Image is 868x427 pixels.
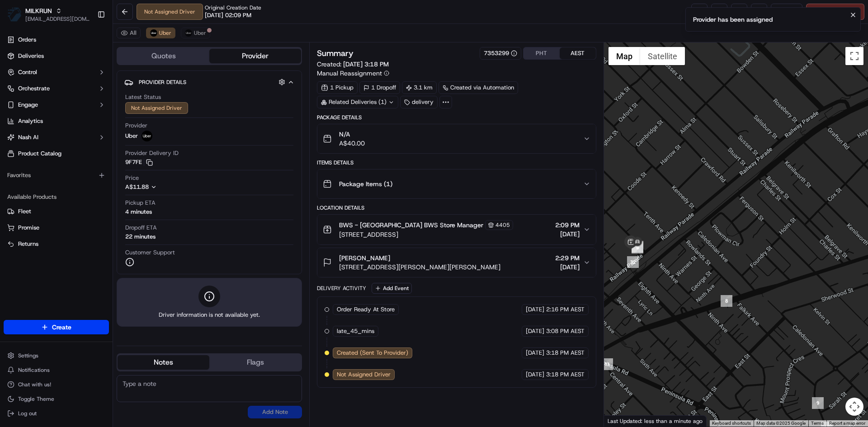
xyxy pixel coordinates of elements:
[18,381,51,388] span: Chat with us!
[343,60,389,68] span: [DATE] 3:18 PM
[526,305,544,314] span: [DATE]
[337,327,374,335] span: late_45_mins
[317,215,595,244] button: BWS - [GEOGRAPHIC_DATA] BWS Store Manager4405[STREET_ADDRESS]2:09 PM[DATE]
[159,311,260,319] span: Driver information is not available yet.
[25,15,90,23] button: [EMAIL_ADDRESS][DOMAIN_NAME]
[627,256,639,268] div: 32
[125,174,139,182] span: Price
[7,240,105,248] a: Returns
[439,81,518,94] a: Created via Automation
[524,47,560,59] button: PHT
[845,47,863,65] button: Toggle fullscreen view
[18,52,44,60] span: Deliveries
[118,355,209,370] button: Notes
[560,47,596,59] button: AEST
[526,371,544,379] span: [DATE]
[546,327,585,335] span: 3:08 PM AEST
[317,69,382,78] span: Manual Reassignment
[7,224,105,232] a: Promise
[845,398,863,416] button: Map camera controls
[125,122,147,130] span: Provider
[339,130,365,139] span: N/A
[4,65,109,80] button: Control
[337,305,395,314] span: Order Ready At Store
[317,169,595,198] button: Package Items (1)
[606,415,636,427] img: Google
[4,221,109,235] button: Promise
[339,230,513,239] span: [STREET_ADDRESS]
[484,49,517,57] button: 7353299
[18,36,36,44] span: Orders
[125,183,205,191] button: A$11.88
[400,96,438,108] div: delivery
[337,349,408,357] span: Created (Sent To Provider)
[209,49,301,63] button: Provider
[118,49,209,63] button: Quotes
[18,410,37,417] span: Log out
[125,249,175,257] span: Customer Support
[18,150,61,158] span: Product Catalog
[125,132,138,140] span: Uber
[52,323,71,332] span: Create
[721,295,732,307] div: 8
[4,114,109,128] a: Analytics
[317,124,595,153] button: N/AA$40.00
[317,204,596,211] div: Location Details
[125,183,149,191] span: A$11.88
[555,221,580,230] span: 2:09 PM
[125,158,153,166] button: 9F7FE
[317,159,596,166] div: Items Details
[339,139,365,148] span: A$40.00
[546,305,585,314] span: 2:16 PM AEST
[812,397,824,409] div: 9
[209,355,301,370] button: Flags
[337,371,391,379] span: Not Assigned Driver
[4,407,109,420] button: Log out
[359,81,400,94] div: 1 Dropoff
[125,199,156,207] span: Pickup ETA
[18,68,37,76] span: Control
[829,421,865,426] a: Report a map error
[4,146,109,161] a: Product Catalog
[18,240,38,248] span: Returns
[317,96,398,108] div: Related Deliveries (1)
[756,421,806,426] span: Map data ©2025 Google
[317,248,595,277] button: [PERSON_NAME][STREET_ADDRESS][PERSON_NAME][PERSON_NAME]2:29 PM[DATE]
[317,81,358,94] div: 1 Pickup
[811,421,824,426] a: Terms (opens in new tab)
[18,224,39,232] span: Promise
[159,29,171,37] span: Uber
[4,4,94,25] button: MILKRUNMILKRUN[EMAIL_ADDRESS][DOMAIN_NAME]
[139,79,186,86] span: Provider Details
[7,7,22,22] img: MILKRUN
[4,237,109,251] button: Returns
[125,224,157,232] span: Dropoff ETA
[526,327,544,335] span: [DATE]
[25,6,52,15] span: MILKRUN
[18,84,50,93] span: Orchestrate
[495,221,510,229] span: 4405
[546,371,585,379] span: 3:18 PM AEST
[205,4,261,11] span: Original Creation Date
[150,29,157,37] img: uber-new-logo.jpeg
[317,69,389,78] button: Manual Reassignment
[339,221,483,230] span: BWS - [GEOGRAPHIC_DATA] BWS Store Manager
[4,190,109,204] div: Available Products
[185,29,192,37] img: uber-new-logo.jpeg
[194,29,206,37] span: Uber
[4,320,109,334] button: Create
[125,149,179,157] span: Provider Delivery ID
[317,60,389,69] span: Created:
[4,204,109,219] button: Fleet
[125,93,161,101] span: Latest Status
[18,395,54,403] span: Toggle Theme
[125,233,156,241] div: 22 minutes
[372,283,412,294] button: Add Event
[181,28,210,38] button: Uber
[402,81,437,94] div: 3.1 km
[555,253,580,263] span: 2:29 PM
[317,49,354,57] h3: Summary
